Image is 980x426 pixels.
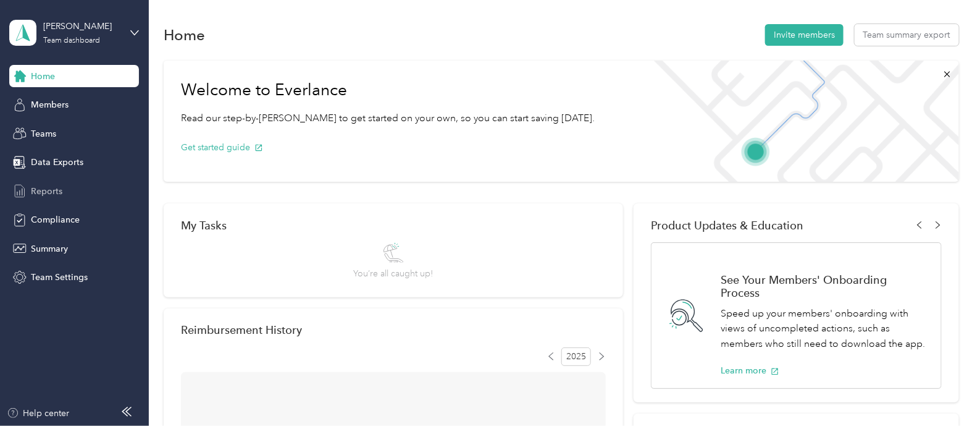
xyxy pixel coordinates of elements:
[31,70,55,83] span: Home
[353,267,433,280] span: You’re all caught up!
[855,24,959,46] button: Team summary export
[765,24,844,46] button: Invite members
[7,407,70,420] button: Help center
[721,306,928,352] p: Speed up your members' onboarding with views of uncompleted actions, such as members who still ne...
[43,20,120,33] div: [PERSON_NAME]
[642,61,958,182] img: Welcome to everlance
[181,323,302,336] h2: Reimbursement History
[31,98,69,111] span: Members
[181,80,595,100] h1: Welcome to Everlance
[31,271,88,284] span: Team Settings
[181,141,263,154] button: Get started guide
[561,347,591,366] span: 2025
[43,37,100,45] div: Team dashboard
[651,219,803,232] span: Product Updates & Education
[31,127,56,140] span: Teams
[31,213,80,226] span: Compliance
[181,111,595,126] p: Read our step-by-[PERSON_NAME] to get started on your own, so you can start saving [DATE].
[31,156,83,169] span: Data Exports
[721,364,779,377] button: Learn more
[31,242,68,255] span: Summary
[164,28,205,41] h1: Home
[181,219,606,232] div: My Tasks
[31,185,62,198] span: Reports
[911,357,980,426] iframe: Everlance-gr Chat Button Frame
[721,273,928,299] h1: See Your Members' Onboarding Process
